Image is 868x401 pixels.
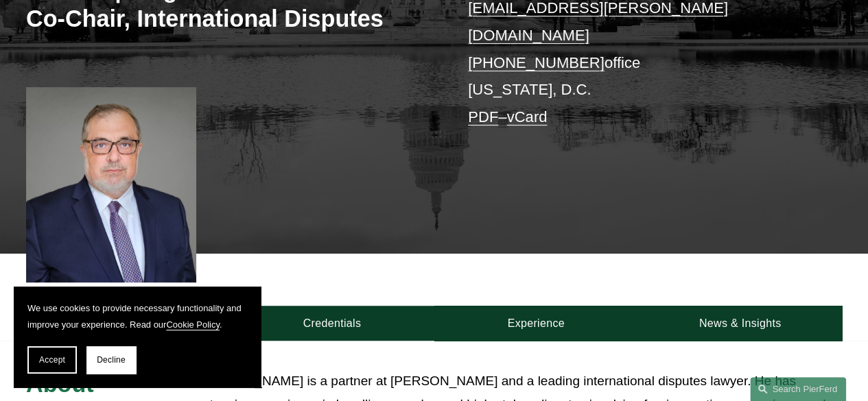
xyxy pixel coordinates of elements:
[39,355,65,365] span: Accept
[166,319,220,330] a: Cookie Policy
[14,287,261,387] section: Cookie banner
[97,355,126,365] span: Decline
[230,306,434,341] a: Credentials
[506,108,547,125] a: vCard
[434,306,638,341] a: Experience
[27,300,247,332] p: We use cookies to provide necessary functionality and improve your experience. Read our .
[638,306,842,341] a: News & Insights
[27,346,77,374] button: Accept
[468,54,605,71] a: [PHONE_NUMBER]
[468,108,498,125] a: PDF
[86,346,136,374] button: Decline
[750,377,846,401] a: Search this site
